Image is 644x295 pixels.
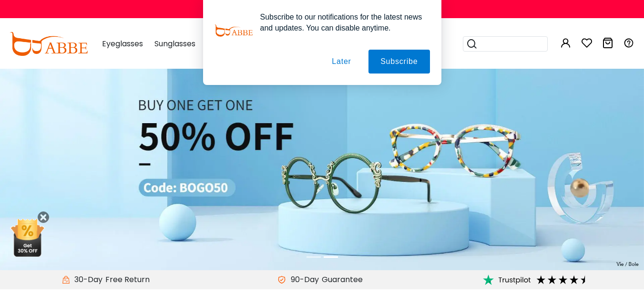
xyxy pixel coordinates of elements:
button: Subscribe [368,50,429,74]
div: Guarantee [319,274,366,285]
span: 90-Day [286,274,319,285]
img: notification icon [215,11,253,50]
div: Free Return [102,274,153,285]
div: Subscribe to our notifications for the latest news and updates. You can disable anytime. [253,11,430,33]
button: Later [320,50,363,74]
span: 30-Day [70,274,102,285]
img: mini welcome offer [10,219,45,257]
